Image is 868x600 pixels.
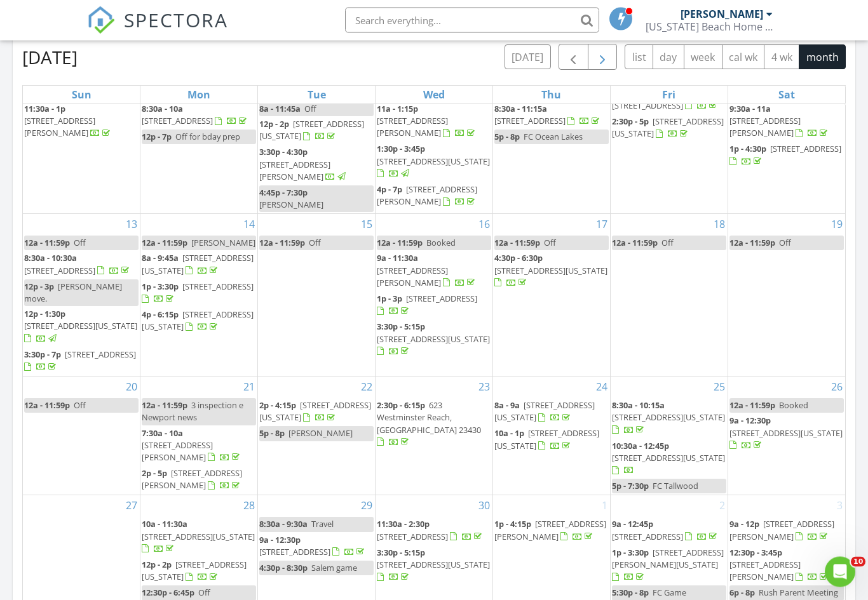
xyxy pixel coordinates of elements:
td: Go to April 23, 2025 [376,377,493,496]
span: 3:30p - 5:15p [377,547,425,559]
a: 9a - 11:30a [STREET_ADDRESS][PERSON_NAME] [377,253,477,288]
a: Friday [660,86,678,104]
a: 11a - 1:15p [STREET_ADDRESS][PERSON_NAME] [377,102,491,142]
span: [STREET_ADDRESS][PERSON_NAME] [729,519,834,542]
span: [STREET_ADDRESS][US_STATE] [142,531,255,543]
a: 3:30p - 5:15p [STREET_ADDRESS][US_STATE] [377,547,490,583]
td: Go to April 9, 2025 [376,65,493,215]
a: Go to April 18, 2025 [711,215,728,235]
span: 12a - 11:59p [142,237,187,249]
span: 9a - 12:30p [259,535,301,546]
a: 9a - 12:30p [STREET_ADDRESS][US_STATE] [729,414,844,454]
a: 8:30a - 11:15a [STREET_ADDRESS] [494,103,602,127]
span: 5:30p - 8p [612,587,649,599]
span: Off [309,237,321,249]
td: Go to April 17, 2025 [492,215,610,377]
a: 9a - 12:30p [STREET_ADDRESS] [259,535,367,558]
a: Go to April 19, 2025 [829,215,845,235]
a: 1p - 3p [STREET_ADDRESS] [377,293,477,317]
span: [STREET_ADDRESS][US_STATE] [494,428,599,451]
span: [STREET_ADDRESS][PERSON_NAME][US_STATE] [612,547,724,571]
a: 10a - 1p [STREET_ADDRESS][US_STATE] [494,428,599,451]
span: 8:30a - 10:30a [24,253,77,264]
span: 4:30p - 8:30p [259,563,308,574]
a: 9a - 12:30p [STREET_ADDRESS][US_STATE] [729,415,843,451]
a: 2p - 4:15p [STREET_ADDRESS][US_STATE] [259,400,371,423]
a: 4p - 6:15p [STREET_ADDRESS][US_STATE] [142,309,254,333]
span: 5p - 7:30p [612,481,649,492]
a: 1p - 4:15p [STREET_ADDRESS][PERSON_NAME] [494,517,609,545]
span: 5p - 8p [494,131,520,143]
span: [STREET_ADDRESS][US_STATE] [377,559,490,571]
span: [STREET_ADDRESS][PERSON_NAME] [259,159,330,183]
td: Go to April 18, 2025 [610,215,728,377]
td: Go to April 6, 2025 [23,65,140,215]
a: 1p - 3p [STREET_ADDRESS] [377,292,491,319]
span: 4:45p - 7:30p [259,187,308,199]
a: 2p - 5p [STREET_ADDRESS][PERSON_NAME] [142,467,256,494]
a: 8:30a - 11:15a [STREET_ADDRESS] [494,102,609,130]
span: 623 Westminster Reach, [GEOGRAPHIC_DATA] 23430 [377,400,481,436]
a: Go to April 22, 2025 [358,377,375,397]
a: 12:30p - 3:45p [STREET_ADDRESS][PERSON_NAME] [729,546,844,586]
span: [STREET_ADDRESS][US_STATE] [377,156,490,168]
td: Go to April 13, 2025 [23,215,140,377]
span: 3 inspection e Newport news [142,400,243,423]
a: 12p - 1:30p [STREET_ADDRESS][US_STATE] [24,307,139,347]
span: 12p - 7p [142,131,172,143]
a: 10:30a - 12:45p [STREET_ADDRESS][US_STATE] [612,439,726,479]
span: [STREET_ADDRESS][US_STATE] [259,400,371,423]
span: 12p - 2p [142,559,172,571]
span: [STREET_ADDRESS][US_STATE] [494,265,607,277]
span: Booked [426,237,456,249]
span: [STREET_ADDRESS][US_STATE] [259,119,364,142]
a: 3:30p - 5:15p [STREET_ADDRESS][US_STATE] [377,321,490,357]
button: week [684,45,722,70]
span: [STREET_ADDRESS] [612,100,683,112]
span: 9:30a - 11a [729,103,771,115]
a: 8a - 9:45a [STREET_ADDRESS][US_STATE] [142,251,256,279]
a: 1p - 4:15p [STREET_ADDRESS][PERSON_NAME] [494,519,606,542]
span: [STREET_ADDRESS] [24,265,95,277]
a: 8:30a - 10a [STREET_ADDRESS] [142,102,256,130]
span: 12:30p - 6:45p [142,587,194,599]
a: Go to April 27, 2025 [123,496,140,516]
span: Off for bday prep [175,131,240,143]
a: 10a - 1p [STREET_ADDRESS][US_STATE] [494,427,609,454]
span: 8:30a - 10a [142,103,183,115]
span: [STREET_ADDRESS][US_STATE] [729,428,843,439]
a: 1:30p - 3:45p [STREET_ADDRESS][US_STATE] [377,142,491,182]
span: [STREET_ADDRESS][US_STATE] [142,309,254,333]
a: 8:30a - 10:30a [STREET_ADDRESS] [24,251,139,279]
a: 12p - 1:30p [STREET_ADDRESS][US_STATE] [24,309,137,344]
span: FC Ocean Lakes [524,131,583,143]
span: 4:30p - 6:30p [494,253,543,264]
a: 8:30a - 10:30a [STREET_ADDRESS] [24,253,132,276]
a: [STREET_ADDRESS] [612,88,719,112]
span: [STREET_ADDRESS] [142,116,213,127]
span: [STREET_ADDRESS] [494,116,566,127]
span: 8a - 9:45a [142,253,179,264]
span: 2p - 5p [142,468,167,479]
span: [STREET_ADDRESS] [65,349,136,361]
a: 3:30p - 5:15p [STREET_ADDRESS][US_STATE] [377,320,491,360]
span: [STREET_ADDRESS] [259,547,330,558]
span: 9a - 12p [729,519,759,530]
span: [STREET_ADDRESS] [182,281,254,293]
a: 4p - 7p [STREET_ADDRESS][PERSON_NAME] [377,183,491,210]
img: The Best Home Inspection Software - Spectora [87,6,115,34]
div: [PERSON_NAME] [681,8,763,20]
span: 11a - 1:15p [377,103,418,115]
span: 9a - 12:45p [612,519,653,530]
td: Go to April 25, 2025 [610,377,728,496]
span: 2:30p - 5p [612,116,649,128]
a: 1:30p - 3:45p [STREET_ADDRESS][US_STATE] [377,143,490,179]
a: 1p - 3:30p [STREET_ADDRESS] [142,281,254,305]
span: 12a - 11:59p [612,237,658,249]
span: [STREET_ADDRESS][US_STATE] [142,253,254,276]
span: Off [198,587,210,599]
a: 1p - 4:30p [STREET_ADDRESS] [729,143,841,167]
td: Go to April 12, 2025 [728,65,845,215]
span: 12a - 11:59p [24,400,70,411]
span: [STREET_ADDRESS][PERSON_NAME] [377,116,448,139]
